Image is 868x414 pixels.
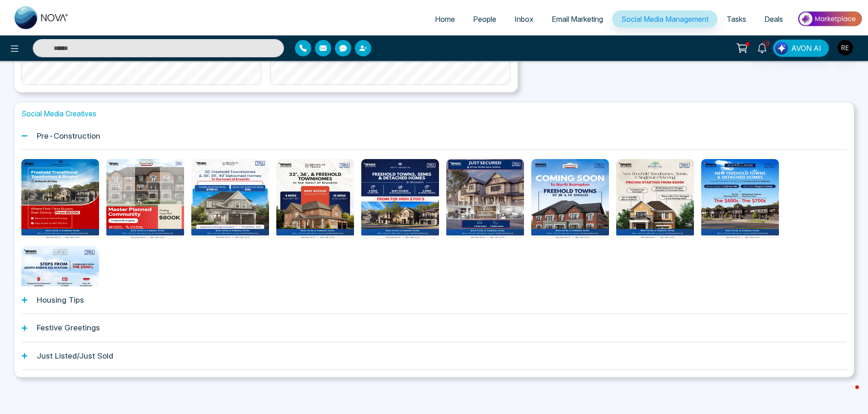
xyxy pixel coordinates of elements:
span: AVON AI [791,43,821,54]
span: 10 [762,40,770,48]
span: People [473,15,496,24]
a: Deals [755,10,792,28]
h1: Social Media Creatives [21,110,847,118]
img: Market-place.gif [797,9,863,29]
a: Inbox [505,10,543,28]
h1: Pre-Construction [37,131,100,140]
a: Social Media Management [612,10,718,28]
img: User Avatar [838,40,853,55]
h1: Housing Tips [37,295,84,304]
img: Nova CRM Logo [15,6,69,29]
span: Home [435,15,455,24]
span: Tasks [727,15,746,24]
span: Email Marketing [552,15,603,24]
img: Lead Flow [775,42,788,55]
iframe: Intercom live chat [837,383,859,405]
a: Home [426,10,464,28]
a: 10 [751,40,773,55]
h1: Just Listed/Just Sold [37,351,113,360]
a: Tasks [718,10,755,28]
button: AVON AI [773,40,829,57]
span: Social Media Management [621,15,708,24]
h1: Festive Greetings [37,323,100,332]
span: Deals [764,15,783,24]
a: People [464,10,505,28]
span: Inbox [514,15,534,24]
a: Email Marketing [543,10,612,28]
